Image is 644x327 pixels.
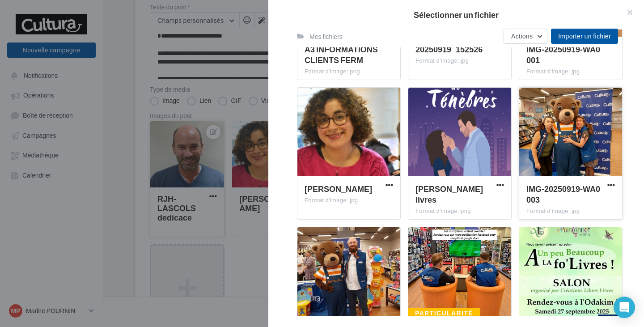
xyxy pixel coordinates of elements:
[415,184,483,204] span: olivia gloux livres
[415,44,483,54] span: 20250919_152526
[551,29,618,44] button: Importer un fichier
[415,57,504,65] div: Format d'image: jpg
[305,184,372,194] span: olivia gloux
[305,68,393,76] div: Format d'image: png
[558,32,611,40] span: Importer un fichier
[305,196,393,204] div: Format d'image: jpg
[504,29,547,44] button: Actions
[526,207,615,215] div: Format d'image: jpg
[511,32,533,40] span: Actions
[415,207,504,215] div: Format d'image: png
[526,184,600,204] span: IMG-20250919-WA0003
[309,32,343,41] div: Mes fichiers
[283,11,630,19] h2: Sélectionner un fichier
[526,68,615,76] div: Format d'image: jpg
[408,308,480,318] div: Particularité
[614,297,635,318] div: Open Intercom Messenger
